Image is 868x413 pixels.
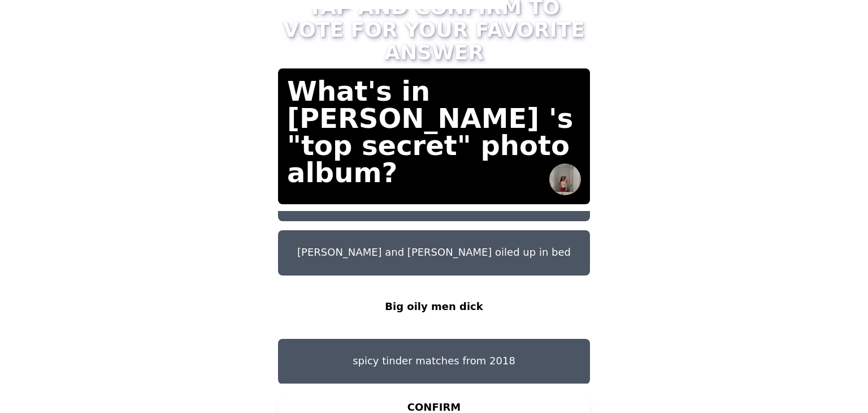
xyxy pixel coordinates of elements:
[278,339,590,384] button: spicy tinder matches from 2018
[549,164,581,195] img: hot seat user avatar
[278,230,590,276] button: [PERSON_NAME] and [PERSON_NAME] oiled up in bed
[278,285,590,330] button: Big oily men dick
[287,78,581,186] p: What's in [PERSON_NAME] 's "top secret" photo album?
